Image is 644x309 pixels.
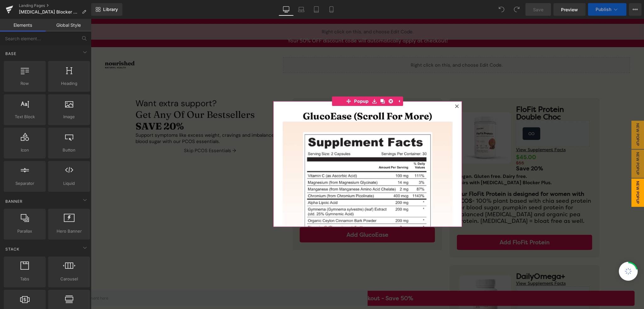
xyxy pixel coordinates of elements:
a: Save module [280,78,288,87]
button: More [629,3,641,16]
a: Delete Module [296,78,304,87]
strong: GlucoEase (Scroll For More) [212,91,341,103]
a: Preview [553,3,586,16]
span: Liquid [50,180,88,187]
button: Publish [588,3,626,16]
a: Expand / Collapse [304,78,312,87]
span: Tabs [6,276,44,282]
span: Base [5,51,17,57]
a: Tablet [309,3,324,16]
span: Preview [561,6,578,13]
span: Stack [5,246,20,252]
span: New Popup [541,160,553,188]
span: Parallax [6,228,44,235]
span: Hero Banner [50,228,88,235]
span: Library [103,7,118,12]
button: Undo [495,3,508,16]
span: Banner [5,198,23,204]
span: Carousel [50,276,88,282]
span: New Popup [541,102,553,130]
span: Save [533,6,543,13]
span: Popup [262,78,280,87]
a: Global Style [46,19,91,31]
span: [MEDICAL_DATA] Blocker Plus - Bonus Page [19,9,79,14]
span: Row [6,80,44,87]
a: Mobile [324,3,339,16]
a: Clone Module [288,78,296,87]
span: Publish [596,7,611,12]
a: Landing Pages [19,3,91,8]
span: Separator [6,180,44,187]
span: New Popup [541,131,553,159]
span: Image [50,113,88,120]
span: Heading [50,80,88,87]
span: Icon [6,147,44,153]
a: New Library [91,3,122,16]
a: Desktop [279,3,294,16]
a: Laptop [294,3,309,16]
span: Button [50,147,88,153]
button: Redo [510,3,523,16]
span: Text Block [6,113,44,120]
